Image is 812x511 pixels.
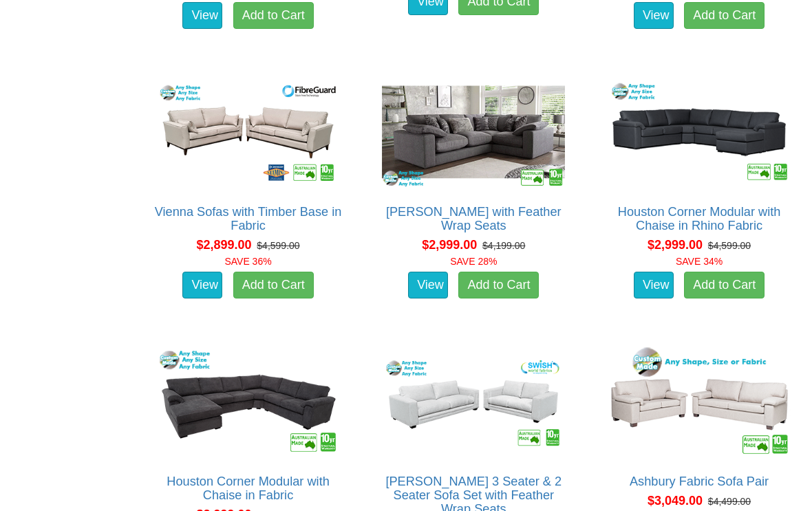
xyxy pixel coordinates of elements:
a: View [408,272,448,299]
del: $4,599.00 [257,240,299,251]
a: View [182,272,222,299]
a: View [634,272,674,299]
a: Houston Corner Modular with Chaise in Fabric [167,475,330,502]
a: Add to Cart [458,272,539,299]
span: $2,999.00 [648,238,703,252]
font: SAVE 28% [450,256,497,267]
img: Erika Corner with Feather Wrap Seats [378,74,568,191]
a: Houston Corner Modular with Chaise in Rhino Fabric [618,205,781,232]
span: $3,049.00 [648,494,703,508]
a: View [634,2,674,30]
a: Add to Cart [684,272,765,299]
img: Vienna Sofas with Timber Base in Fabric [153,74,343,191]
span: $2,999.00 [422,238,477,252]
a: Add to Cart [233,2,314,30]
a: [PERSON_NAME] with Feather Wrap Seats [386,205,562,232]
a: Ashbury Fabric Sofa Pair [630,475,769,488]
del: $4,599.00 [708,240,751,251]
font: SAVE 36% [224,256,271,267]
a: Add to Cart [684,2,765,30]
a: Add to Cart [233,272,314,299]
img: Erika 3 Seater & 2 Seater Sofa Set with Feather Wrap Seats [378,344,568,460]
del: $4,499.00 [708,496,751,507]
a: View [182,2,222,30]
del: $4,199.00 [482,240,525,251]
img: Houston Corner Modular with Chaise in Rhino Fabric [604,74,794,191]
font: SAVE 34% [676,256,723,267]
img: Houston Corner Modular with Chaise in Fabric [153,344,343,460]
span: $2,899.00 [196,238,251,252]
a: Vienna Sofas with Timber Base in Fabric [155,205,342,232]
img: Ashbury Fabric Sofa Pair [604,344,794,460]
